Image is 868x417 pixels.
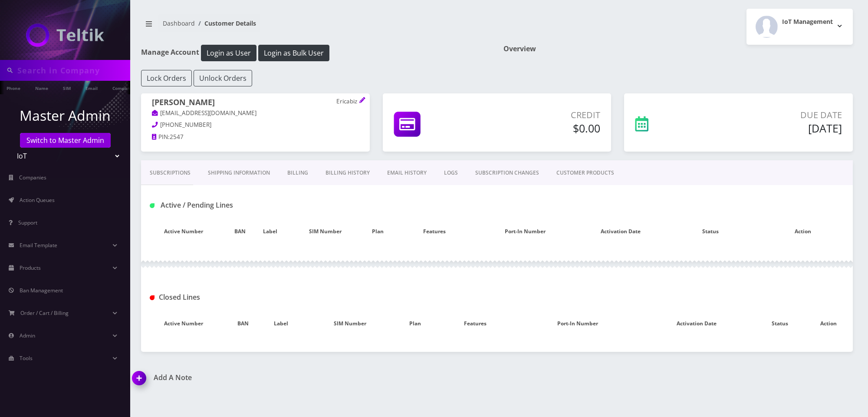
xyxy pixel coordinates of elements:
th: SIM Number [302,311,398,336]
span: Ban Management [20,287,63,294]
th: Port-In Number [477,219,573,244]
th: Plan [364,219,391,244]
span: Order / Cart / Billing [20,309,69,317]
a: Name [31,81,53,94]
a: Add A Note [132,374,490,382]
h1: Manage Account [141,45,490,61]
th: Action [804,311,853,336]
th: BAN [227,311,260,336]
a: [EMAIL_ADDRESS][DOMAIN_NAME] [152,109,256,118]
span: Action Queues [20,196,55,204]
a: LOGS [435,160,467,185]
a: Switch to Master Admin [20,133,111,148]
button: IoT Management [746,9,853,45]
p: Ericabiz [336,98,359,106]
img: Closed Lines [150,295,155,300]
a: Login as Bulk User [258,47,329,57]
a: Shipping Information [199,160,279,185]
button: Login as User [201,45,256,61]
h1: Closed Lines [150,293,372,301]
a: PIN: [152,133,170,142]
span: Tools [20,354,33,362]
th: Label [253,219,287,244]
p: Due Date [708,109,842,122]
h5: $0.00 [485,122,601,135]
a: Email [81,81,102,94]
li: Customer Details [195,19,256,28]
a: Company [108,81,137,94]
a: CUSTOMER PRODUCTS [548,160,623,185]
th: Plan [398,311,433,336]
th: Action [753,219,853,244]
th: Activation Date [638,311,756,336]
span: Products [20,264,41,271]
th: Activation Date [573,219,667,244]
th: SIM Number [287,219,364,244]
button: Unlock Orders [194,70,252,86]
nav: breadcrumb [141,14,490,39]
a: SUBSCRIPTION CHANGES [467,160,548,185]
th: Label [260,311,302,336]
button: Login as Bulk User [258,45,329,61]
th: Status [756,311,804,336]
th: Status [668,219,753,244]
a: EMAIL HISTORY [378,160,435,185]
th: Active Number [141,219,227,244]
th: BAN [227,219,253,244]
p: Credit [485,109,601,122]
span: Admin [20,332,35,339]
th: Features [391,219,477,244]
h1: Active / Pending Lines [150,201,372,209]
h5: [DATE] [708,122,842,135]
th: Features [432,311,518,336]
a: Billing History [317,160,378,185]
h1: Overview [503,45,853,53]
span: Email Template [20,242,57,249]
span: [PHONE_NUMBER] [160,121,211,129]
a: Dashboard [163,19,195,27]
span: 2547 [170,133,184,141]
h2: IoT Management [782,18,833,26]
th: Port-In Number [518,311,638,336]
h1: [PERSON_NAME] [152,98,359,109]
img: IoT [26,23,104,47]
span: Companies [19,174,46,181]
th: Active Number [141,311,227,336]
a: SIM [59,81,75,94]
a: Phone [2,81,25,94]
img: Active / Pending Lines [150,203,155,208]
input: Search in Company [17,62,128,79]
button: Lock Orders [141,70,192,86]
a: Subscriptions [141,160,199,185]
a: Login as User [199,47,258,57]
span: Support [18,219,37,226]
a: Billing [279,160,317,185]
